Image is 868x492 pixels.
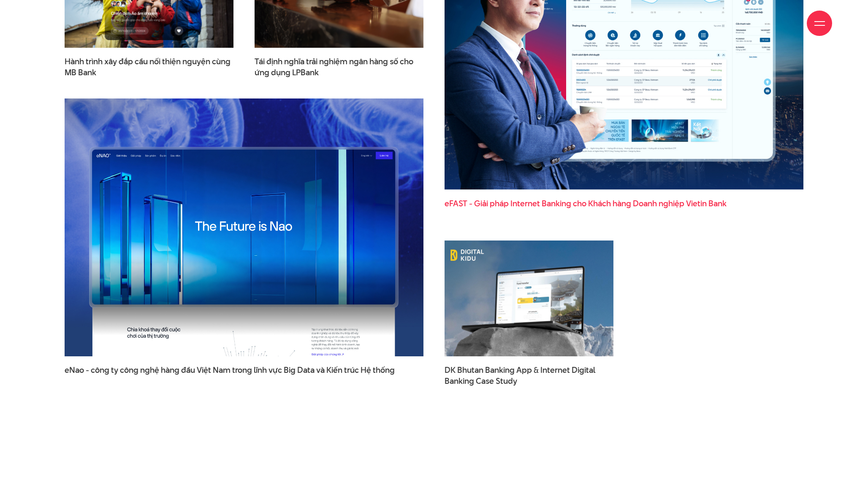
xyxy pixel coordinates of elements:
span: DK Bhutan Banking App & Internet Digital [445,365,613,386]
span: - [469,198,472,209]
span: Banking Case Study [445,376,517,387]
a: eFAST - Giải pháp Internet Banking cho Khách hàng Doanh nghiệp Vietin Bank [445,198,803,219]
span: Data [297,364,315,376]
span: Bank [708,198,727,209]
span: eFAST [445,198,467,209]
span: ty [111,364,118,376]
span: nghiệp [659,198,684,209]
span: Internet [510,198,540,209]
span: thống [373,364,395,376]
span: Nam [213,364,231,376]
span: đầu [181,364,195,376]
span: công [120,364,138,376]
span: ứng dụng LPBank [255,67,319,78]
span: - [86,364,89,376]
span: Vietin [686,198,707,209]
span: Kiến [326,364,342,376]
span: Banking [542,198,571,209]
span: Doanh [633,198,657,209]
span: eNao [65,364,84,376]
a: DK Bhutan Banking App & Internet DigitalBanking Case Study [445,365,613,386]
span: nghệ [140,364,159,376]
span: Khách [588,198,611,209]
span: và [316,364,325,376]
a: Tái định nghĩa trải nghiệm ngân hàng số choứng dụng LPBank [255,56,423,77]
span: Tái định nghĩa trải nghiệm ngân hàng số cho [255,56,423,77]
span: Giải [474,198,488,209]
span: Hành trình xây đắp cầu nối thiện nguyện cùng [65,56,233,77]
span: công [91,364,109,376]
span: hàng [613,198,631,209]
span: Hệ [361,364,371,376]
span: trúc [344,364,359,376]
span: Big [284,364,296,376]
span: hàng [161,364,179,376]
a: Hành trình xây đắp cầu nối thiện nguyện cùngMB Bank [65,56,233,77]
a: eNao - công ty công nghệ hàng đầu Việt Nam trong lĩnh vực Big Data và Kiến trúc Hệ thống [65,365,423,386]
span: pháp [490,198,509,209]
span: lĩnh [254,364,267,376]
span: MB Bank [65,67,96,78]
span: trong [232,364,252,376]
span: cho [573,198,586,209]
span: Việt [197,364,211,376]
span: vực [269,364,282,376]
